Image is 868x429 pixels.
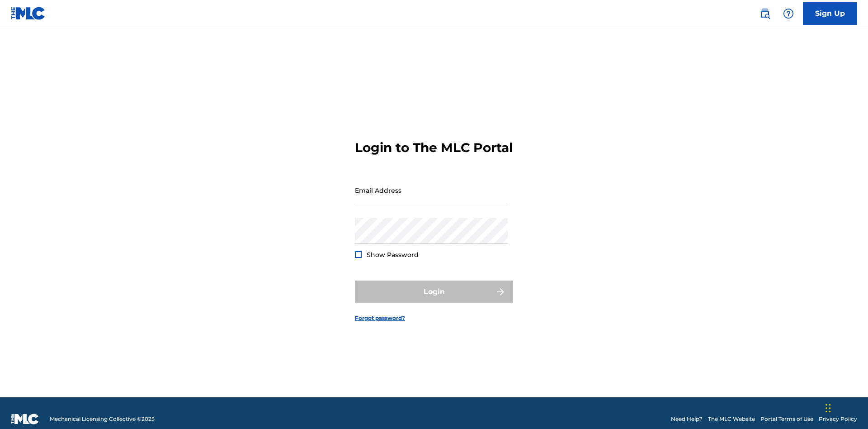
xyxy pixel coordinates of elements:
[823,386,868,429] iframe: Chat Widget
[783,8,794,19] img: help
[759,8,770,19] img: search
[367,251,419,259] span: Show Password
[355,314,405,322] a: Forgot password?
[803,2,857,25] a: Sign Up
[819,415,857,423] a: Privacy Policy
[826,395,831,422] div: Drag
[11,414,39,424] img: logo
[50,415,155,423] span: Mechanical Licensing Collective © 2025
[760,415,813,423] a: Portal Terms of Use
[355,140,513,156] h3: Login to The MLC Portal
[671,415,703,423] a: Need Help?
[708,415,755,423] a: The MLC Website
[779,5,797,23] div: Help
[756,5,774,23] a: Public Search
[11,7,46,20] img: MLC Logo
